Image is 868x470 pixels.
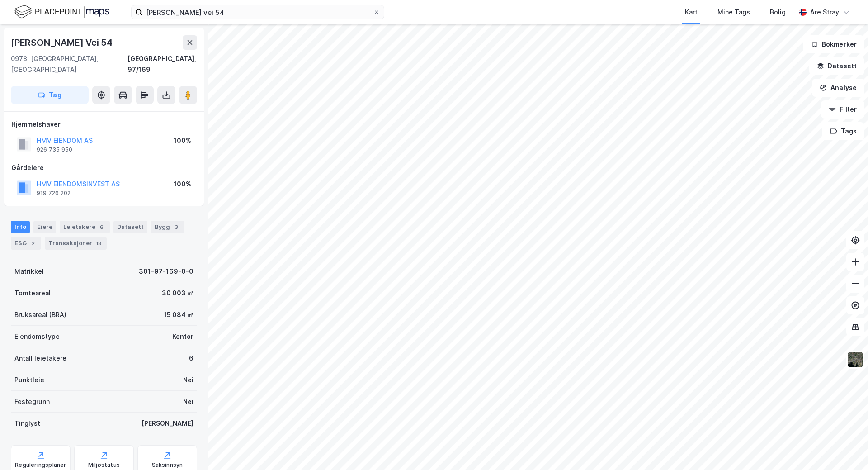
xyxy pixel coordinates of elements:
[174,179,191,190] div: 100%
[11,53,127,75] div: 0978, [GEOGRAPHIC_DATA], [GEOGRAPHIC_DATA]
[183,375,193,385] div: Nei
[14,4,109,20] img: logo.f888ab2527a4732fd821a326f86c7f29.svg
[810,7,839,18] div: Are Stray
[11,119,197,130] div: Hjemmelshaver
[809,57,864,75] button: Datasett
[14,418,40,429] div: Tinglyst
[37,146,72,153] div: 926 735 950
[28,239,38,248] div: 2
[14,309,66,320] div: Bruksareal (BRA)
[172,331,193,342] div: Kontor
[174,135,191,146] div: 100%
[14,375,44,385] div: Punktleie
[142,418,193,429] div: [PERSON_NAME]
[812,79,864,97] button: Analyse
[162,288,193,299] div: 30 003 ㎡
[11,162,197,173] div: Gårdeiere
[113,221,147,233] div: Datasett
[15,461,66,469] div: Reguleringsplaner
[151,221,184,233] div: Bygg
[60,221,110,233] div: Leietakere
[139,266,193,277] div: 301-97-169-0-0
[94,239,103,248] div: 18
[11,35,114,50] div: [PERSON_NAME] Vei 54
[14,288,51,299] div: Tomteareal
[822,122,864,140] button: Tags
[189,353,193,364] div: 6
[803,35,864,53] button: Bokmerker
[183,396,193,407] div: Nei
[97,223,106,232] div: 6
[823,427,868,470] iframe: Chat Widget
[45,237,107,250] div: Transaksjoner
[14,353,66,364] div: Antall leietakere
[11,237,41,250] div: ESG
[37,190,71,197] div: 919 726 202
[172,223,181,232] div: 3
[770,7,786,18] div: Bolig
[717,7,750,18] div: Mine Tags
[127,53,197,75] div: [GEOGRAPHIC_DATA], 97/169
[14,331,60,342] div: Eiendomstype
[88,461,120,469] div: Miljøstatus
[11,86,89,104] button: Tag
[142,5,373,19] input: Søk på adresse, matrikkel, gårdeiere, leietakere eller personer
[11,221,30,233] div: Info
[152,461,183,469] div: Saksinnsyn
[14,396,50,407] div: Festegrunn
[847,351,864,368] img: 9k=
[14,266,44,277] div: Matrikkel
[821,100,864,119] button: Filter
[33,221,56,233] div: Eiere
[164,309,193,320] div: 15 084 ㎡
[685,7,698,18] div: Kart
